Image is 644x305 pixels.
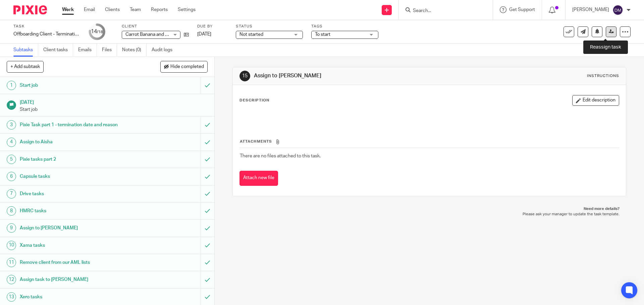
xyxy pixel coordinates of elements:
[20,257,136,268] h1: Remove client from our AML lists
[13,31,80,37] div: Offboarding Client - Termination of contract (leave)
[20,292,136,302] h1: Xero tasks
[20,189,136,199] h1: Drive tasks
[20,154,136,164] h1: Pixie tasks part 2
[20,120,136,130] h1: Pixie Task part 1 - termination date and reason
[78,44,97,57] a: Emails
[572,95,619,106] button: Edit description
[91,28,103,35] div: 14
[152,44,177,57] a: Audit logs
[7,258,16,267] div: 11
[84,6,95,13] a: Email
[20,137,136,147] h1: Assign to Aisha
[178,6,196,13] a: Settings
[13,44,38,57] a: Subtasks
[412,8,473,14] input: Search
[311,24,378,29] label: Tags
[197,32,211,36] span: [DATE]
[239,171,278,186] button: Attach new file
[20,206,136,216] h1: HMRC tasks
[105,6,120,13] a: Clients
[7,275,16,284] div: 12
[160,61,208,72] button: Hide completed
[7,81,16,90] div: 1
[7,241,16,250] div: 10
[125,32,257,37] span: Carrot Banana and Peach Clothing Company Limited ON HOLD
[7,292,16,302] div: 13
[20,106,208,113] p: Start job
[239,206,619,212] p: Need more details?
[7,172,16,181] div: 6
[572,6,609,13] p: [PERSON_NAME]
[7,120,16,130] div: 3
[130,6,141,13] a: Team
[612,5,623,15] img: svg%3E
[7,206,16,216] div: 8
[240,154,321,158] span: There are no files attached to this task.
[13,24,80,29] label: Task
[509,7,535,12] span: Get Support
[587,73,619,79] div: Instructions
[7,138,16,147] div: 4
[102,44,117,57] a: Files
[62,6,74,13] a: Work
[240,140,272,143] span: Attachments
[20,223,136,233] h1: Assign to [PERSON_NAME]
[239,71,250,81] div: 15
[315,32,330,37] span: To start
[170,64,204,70] span: Hide completed
[122,24,189,29] label: Client
[254,72,444,79] h1: Assign to [PERSON_NAME]
[239,98,269,103] p: Description
[7,155,16,164] div: 5
[239,32,263,37] span: Not started
[20,171,136,181] h1: Capsule tasks
[7,61,44,72] button: + Add subtask
[239,212,619,217] p: Please ask your manager to update the task template.
[7,223,16,233] div: 9
[151,6,168,13] a: Reports
[197,24,227,29] label: Due by
[43,44,73,57] a: Client tasks
[20,80,136,90] h1: Start job
[13,5,47,14] img: Pixie
[97,30,103,34] small: /18
[20,97,208,106] h1: [DATE]
[20,240,136,250] h1: Xama tasks
[122,44,147,57] a: Notes (0)
[20,275,136,285] h1: Assign task to [PERSON_NAME]
[236,24,303,29] label: Status
[7,189,16,199] div: 7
